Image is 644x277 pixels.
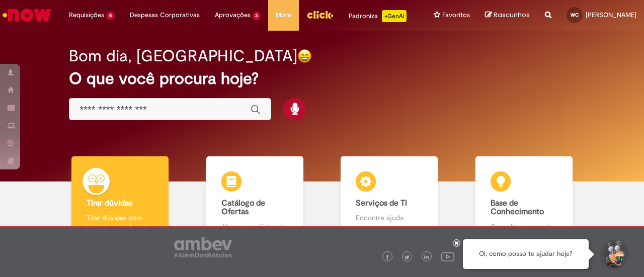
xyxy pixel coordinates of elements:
span: Rascunhos [494,10,530,20]
a: Tirar dúvidas Tirar dúvidas com Lupi Assist e Gen Ai [53,156,188,243]
p: Tirar dúvidas com Lupi Assist e Gen Ai [87,213,153,233]
span: 5 [106,12,115,20]
img: logo_footer_linkedin.png [424,254,429,260]
a: Rascunhos [485,11,530,20]
span: Requisições [69,10,104,20]
img: logo_footer_youtube.png [441,250,454,263]
div: Padroniza [349,10,407,22]
span: Despesas Corporativas [130,10,200,20]
span: More [276,10,291,20]
a: Serviços de TI Encontre ajuda [322,156,457,243]
span: Favoritos [442,10,470,20]
span: Aprovações [215,10,251,20]
h2: Bom dia, [GEOGRAPHIC_DATA] [69,47,297,65]
img: logo_footer_ambev_rotulo_gray.png [174,237,232,257]
img: logo_footer_twitter.png [405,255,410,260]
span: 3 [253,12,261,20]
b: Serviços de TI [356,198,407,208]
img: click_logo_yellow_360x200.png [306,7,334,22]
h2: O que você procura hoje? [69,70,575,87]
p: Encontre ajuda [356,213,423,223]
b: Catálogo de Ofertas [221,198,265,217]
a: Catálogo de Ofertas Abra uma solicitação [188,156,323,243]
img: logo_footer_facebook.png [385,255,390,260]
img: ServiceNow [1,5,53,25]
b: Base de Conhecimento [491,198,544,217]
button: Iniciar Conversa de Suporte [599,239,629,269]
p: Consulte e aprenda [491,222,557,232]
p: +GenAi [382,10,407,22]
span: [PERSON_NAME] [586,11,636,19]
span: WC [571,12,579,18]
img: happy-face.png [297,49,312,63]
b: Tirar dúvidas [87,198,132,208]
p: Abra uma solicitação [221,222,288,232]
div: Oi, como posso te ajudar hoje? [463,239,589,269]
a: Base de Conhecimento Consulte e aprenda [457,156,592,243]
